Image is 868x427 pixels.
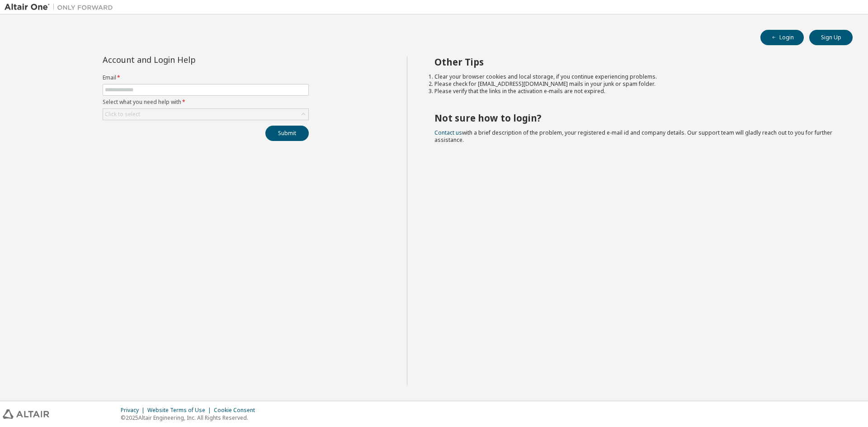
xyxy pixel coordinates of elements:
li: Clear your browser cookies and local storage, if you continue experiencing problems. [434,73,837,80]
a: Contact us [434,129,462,136]
p: © 2025 Altair Engineering, Inc. All Rights Reserved. [121,414,260,422]
span: with a brief description of the problem, your registered e-mail id and company details. Our suppo... [434,129,832,144]
div: Privacy [121,407,147,414]
div: Click to select [103,109,308,120]
li: Please check for [EMAIL_ADDRESS][DOMAIN_NAME] mails in your junk or spam folder. [434,80,837,88]
label: Email [103,74,309,81]
button: Login [760,30,804,45]
li: Please verify that the links in the activation e-mails are not expired. [434,88,837,95]
h2: Not sure how to login? [434,112,837,124]
div: Account and Login Help [103,56,268,63]
div: Website Terms of Use [147,407,214,414]
button: Sign Up [809,30,853,45]
img: altair_logo.svg [3,409,49,419]
div: Click to select [105,111,140,118]
img: Altair One [5,3,118,12]
div: Cookie Consent [214,407,260,414]
button: Submit [265,126,309,141]
label: Select what you need help with [103,99,309,106]
h2: Other Tips [434,56,837,68]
